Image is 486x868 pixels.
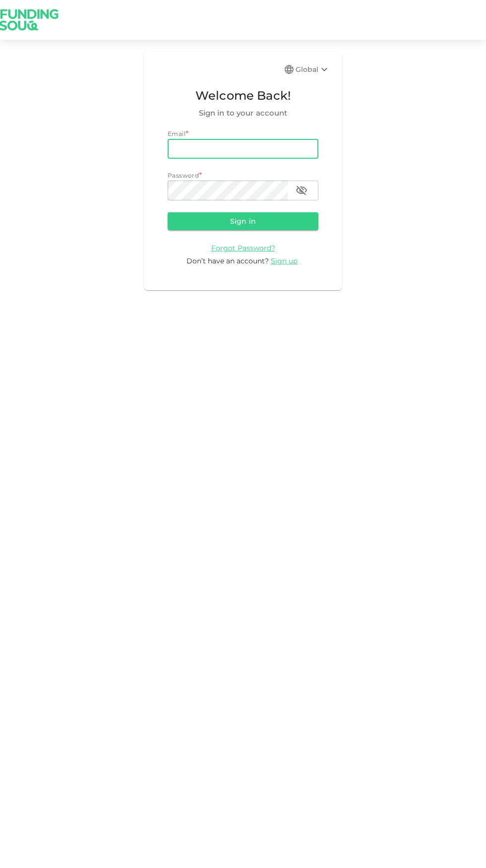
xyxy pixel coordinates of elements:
input: password [168,181,288,200]
span: Welcome Back! [168,86,318,105]
button: Sign in [168,212,318,230]
span: Sign in to your account [168,107,318,119]
a: Forgot Password? [211,243,275,252]
span: Password [168,172,199,179]
span: Don’t have an account? [186,256,269,265]
div: Global [296,63,330,75]
span: Email [168,130,185,137]
input: email [168,139,318,159]
span: Sign up [271,256,298,265]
